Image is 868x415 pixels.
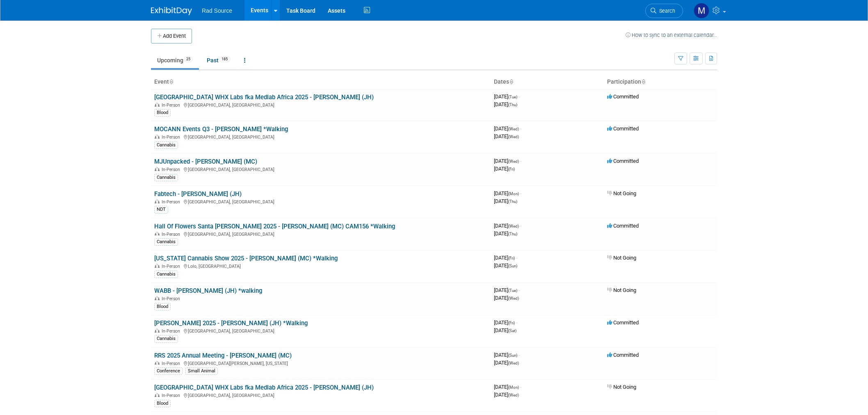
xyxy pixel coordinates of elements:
span: - [520,190,521,196]
a: [GEOGRAPHIC_DATA] WHX Labs fka Medlab Africa 2025 - [PERSON_NAME] (JH) [154,384,374,391]
span: - [520,125,521,132]
span: Not Going [607,190,636,196]
span: - [520,223,521,229]
div: Lolo, [GEOGRAPHIC_DATA] [154,262,487,269]
a: MJUnpacked - [PERSON_NAME] (MC) [154,158,257,165]
img: Melissa Conboy [694,3,709,18]
div: [GEOGRAPHIC_DATA][PERSON_NAME], [US_STATE] [154,360,487,366]
div: Cannabis [154,174,178,181]
a: Search [645,4,683,18]
span: 25 [184,56,193,62]
a: [US_STATE] Cannabis Show 2025 - [PERSON_NAME] (MC) *Walking [154,255,338,262]
span: [DATE] [494,198,517,204]
span: [DATE] [494,352,520,358]
a: RRS 2025 Annual Meeting - [PERSON_NAME] (MC) [154,352,292,359]
a: [PERSON_NAME] 2025 - [PERSON_NAME] (JH) *Walking [154,319,308,327]
img: In-Person Event [155,328,160,333]
span: Committed [607,223,639,229]
img: ExhibitDay [151,7,192,15]
span: (Mon) [508,192,519,196]
img: In-Person Event [155,361,160,365]
span: In-Person [162,135,183,140]
span: (Fri) [508,321,515,325]
div: [GEOGRAPHIC_DATA], [GEOGRAPHIC_DATA] [154,327,487,334]
img: In-Person Event [155,393,160,397]
span: Committed [607,93,639,100]
span: [DATE] [494,295,519,301]
a: Upcoming25 [151,52,199,68]
span: (Wed) [508,361,519,365]
th: Dates [491,75,604,89]
span: - [519,287,520,293]
img: In-Person Event [155,264,160,268]
span: - [516,255,517,261]
span: (Wed) [508,127,519,131]
span: - [520,158,521,164]
span: In-Person [162,103,183,108]
div: Conference [154,367,183,375]
span: Not Going [607,255,636,261]
div: [GEOGRAPHIC_DATA], [GEOGRAPHIC_DATA] [154,133,487,140]
span: [DATE] [494,262,517,269]
span: In-Person [162,232,183,237]
span: (Wed) [508,159,519,164]
img: In-Person Event [155,167,160,171]
span: (Sun) [508,353,517,358]
a: How to sync to an external calendar... [626,32,717,38]
img: In-Person Event [155,135,160,139]
span: (Wed) [508,135,519,139]
span: In-Person [162,199,183,205]
span: [DATE] [494,158,521,164]
div: [GEOGRAPHIC_DATA], [GEOGRAPHIC_DATA] [154,392,487,398]
span: - [519,93,520,100]
div: Blood [154,400,171,407]
img: In-Person Event [155,296,160,300]
span: (Thu) [508,199,517,204]
span: (Sat) [508,328,516,333]
div: Cannabis [154,238,178,246]
button: Add Event [151,29,192,43]
span: - [516,319,517,326]
span: [DATE] [494,166,515,172]
a: MOCANN Events Q3 - [PERSON_NAME] *Walking [154,125,288,133]
a: Hall Of Flowers Santa [PERSON_NAME] 2025 - [PERSON_NAME] (MC) CAM156 *Walking [154,223,395,230]
span: (Wed) [508,224,519,228]
span: [DATE] [494,287,520,293]
a: Sort by Start Date [509,78,513,85]
div: Small Animal [185,367,218,375]
span: - [519,352,520,358]
span: - [520,384,521,390]
span: Committed [607,352,639,358]
span: (Thu) [508,103,517,107]
span: Committed [607,125,639,132]
th: Participation [604,75,717,89]
span: [DATE] [494,125,521,132]
div: Blood [154,109,171,116]
span: (Fri) [508,167,515,171]
span: [DATE] [494,190,521,196]
span: (Wed) [508,393,519,397]
div: [GEOGRAPHIC_DATA], [GEOGRAPHIC_DATA] [154,198,487,205]
img: In-Person Event [155,103,160,107]
span: (Fri) [508,256,515,260]
span: [DATE] [494,255,517,261]
th: Event [151,75,491,89]
span: (Tue) [508,95,517,99]
span: [DATE] [494,327,516,333]
span: [DATE] [494,392,519,398]
div: NDT [154,206,168,213]
span: [DATE] [494,133,519,139]
span: (Sun) [508,264,517,268]
a: Sort by Event Name [169,78,173,85]
span: [DATE] [494,93,520,100]
span: [DATE] [494,360,519,366]
div: [GEOGRAPHIC_DATA], [GEOGRAPHIC_DATA] [154,166,487,172]
a: Fabtech - [PERSON_NAME] (JH) [154,190,242,198]
div: [GEOGRAPHIC_DATA], [GEOGRAPHIC_DATA] [154,230,487,237]
span: (Tue) [508,288,517,293]
span: Not Going [607,384,636,390]
a: Past185 [201,52,236,68]
span: [DATE] [494,223,521,229]
span: Not Going [607,287,636,293]
img: In-Person Event [155,199,160,203]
